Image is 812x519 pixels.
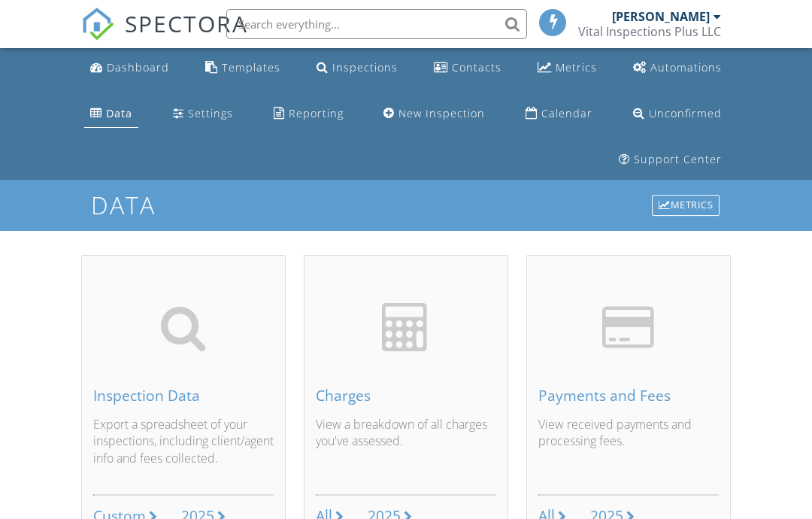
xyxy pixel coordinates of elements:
div: Settings [188,106,233,120]
div: Payments and Fees [538,387,719,404]
a: Inspections [311,54,404,82]
div: Automations [650,60,722,74]
p: View received payments and processing fees. [538,416,719,482]
a: Settings [167,100,239,128]
div: Templates [222,60,280,74]
div: Dashboard [107,60,169,74]
div: Inspection Data [93,387,274,404]
a: Dashboard [84,54,175,82]
div: Vital Inspections Plus LLC [578,24,721,39]
div: Metrics [652,195,720,216]
div: Reporting [289,106,344,120]
div: Contacts [452,60,501,74]
a: SPECTORA [81,20,248,52]
div: Support Center [634,152,722,166]
a: Reporting [268,100,350,128]
a: Metrics [650,193,721,217]
div: Unconfirmed [649,106,722,120]
div: New Inspection [398,106,485,120]
a: Templates [199,54,286,82]
a: New Inspection [377,100,491,128]
p: View a breakdown of all charges you've assessed. [316,416,496,482]
span: SPECTORA [125,8,248,39]
div: Data [106,106,132,120]
a: Calendar [520,100,598,128]
div: Metrics [556,60,597,74]
div: Charges [316,387,496,404]
a: Contacts [428,54,507,82]
a: Automations (Basic) [627,54,728,82]
input: Search everything... [226,9,527,39]
a: Data [84,100,138,128]
img: The Best Home Inspection Software - Spectora [81,8,114,41]
div: Inspections [332,60,398,74]
div: [PERSON_NAME] [612,9,710,24]
h1: Data [91,192,721,218]
a: Unconfirmed [627,100,728,128]
div: Calendar [541,106,592,120]
a: Metrics [532,54,603,82]
p: Export a spreadsheet of your inspections, including client/agent info and fees collected. [93,416,274,482]
a: Support Center [613,146,728,174]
